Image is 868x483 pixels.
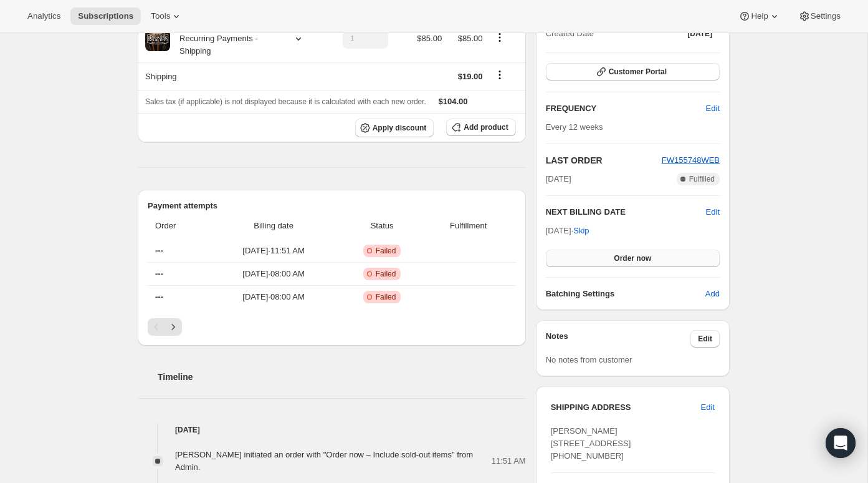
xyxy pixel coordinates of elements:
[698,284,727,304] button: Add
[551,426,631,461] span: [PERSON_NAME] [STREET_ADDRESS] [PHONE_NUMBER]
[546,288,705,300] h6: Batching Settings
[70,7,141,25] button: Subscriptions
[78,11,133,21] span: Subscriptions
[138,62,325,90] th: Shipping
[148,200,516,212] h2: Payment attempts
[546,355,632,364] span: No notes from customer
[417,34,442,43] span: $85.00
[546,122,603,132] span: Every 12 weeks
[165,318,182,336] button: Next
[701,401,715,414] span: Edit
[751,11,768,21] span: Help
[687,29,712,39] span: [DATE]
[376,292,396,302] span: Failed
[662,154,720,167] button: FW155748WEB
[699,99,727,119] button: Edit
[662,155,720,165] a: FW155748WEB
[20,7,68,25] button: Analytics
[175,450,473,472] span: [PERSON_NAME] initiated an order with "Order now – Include sold-out items" from Admin.
[826,428,856,458] div: Open Intercom Messenger
[138,424,526,436] h4: [DATE]
[155,269,163,278] span: ---
[492,455,526,467] span: 11:51 AM
[355,119,434,137] button: Apply discount
[546,226,589,235] span: [DATE] ·
[698,334,712,344] span: Edit
[343,220,421,232] span: Status
[546,27,594,40] span: Created Date
[376,246,396,256] span: Failed
[446,119,515,136] button: Add product
[680,25,720,42] button: [DATE]
[566,221,596,241] button: Skip
[546,102,706,115] h2: FREQUENCY
[706,102,720,115] span: Edit
[212,220,336,232] span: Billing date
[155,246,163,255] span: ---
[706,206,720,218] button: Edit
[614,253,651,263] span: Order now
[546,154,662,167] h2: LAST ORDER
[731,7,788,25] button: Help
[158,371,526,383] h2: Timeline
[546,206,706,218] h2: NEXT BILLING DATE
[27,11,60,21] span: Analytics
[212,245,336,257] span: [DATE] · 11:51 AM
[551,401,701,414] h3: SHIPPING ADDRESS
[212,268,336,280] span: [DATE] · 08:00 AM
[212,291,336,303] span: [DATE] · 08:00 AM
[490,31,510,44] button: Product actions
[155,292,163,301] span: ---
[546,250,720,267] button: Order now
[376,269,396,279] span: Failed
[170,20,282,57] div: Brewmaster's Collective: Recurring Payments - Shipping
[458,72,483,81] span: $19.00
[705,288,720,300] span: Add
[791,7,848,25] button: Settings
[151,11,170,21] span: Tools
[490,68,510,82] button: Shipping actions
[546,63,720,80] button: Customer Portal
[429,220,508,232] span: Fulfillment
[546,330,691,348] h3: Notes
[689,174,715,184] span: Fulfilled
[143,7,190,25] button: Tools
[811,11,841,21] span: Settings
[546,173,571,185] span: [DATE]
[464,122,508,132] span: Add product
[690,330,720,348] button: Edit
[439,97,468,106] span: $104.00
[145,97,426,106] span: Sales tax (if applicable) is not displayed because it is calculated with each new order.
[148,212,208,240] th: Order
[694,398,722,417] button: Edit
[148,318,516,336] nav: Pagination
[458,34,483,43] span: $85.00
[609,67,667,77] span: Customer Portal
[573,225,589,237] span: Skip
[373,123,427,133] span: Apply discount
